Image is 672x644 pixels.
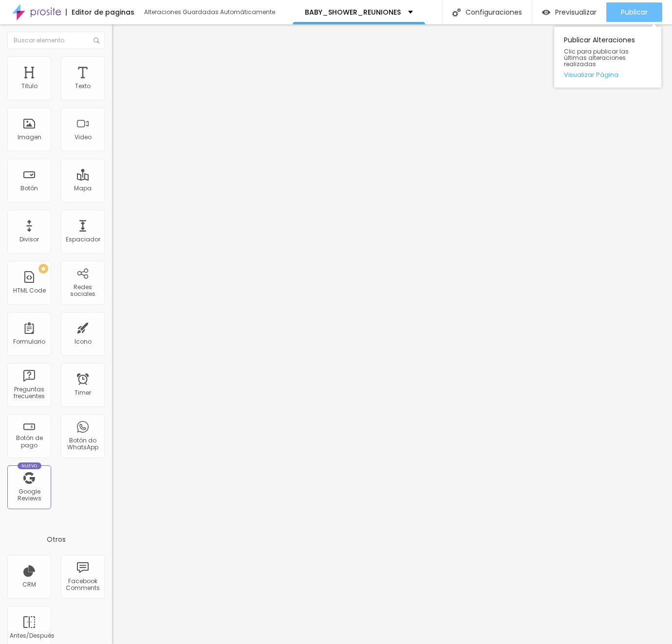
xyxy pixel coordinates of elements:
a: Visualizar Página [564,72,652,78]
div: Texto [75,83,91,90]
div: Formulario [13,338,45,345]
img: Icone [93,37,99,43]
span: Publicar [621,8,648,16]
img: Icone [452,8,461,17]
div: Botón de pago [10,435,48,449]
div: Divisor [19,236,39,243]
div: Redes sociales [63,284,102,298]
div: CRM [22,581,36,588]
span: Clic para publicar las últimas alteraciones realizadas [564,48,652,68]
div: Nuevo [18,462,41,469]
div: Icono [75,338,92,345]
div: Timer [75,389,91,396]
div: Google Reviews [10,488,48,502]
div: Publicar Alteraciones [554,27,661,88]
iframe: Editor [112,24,672,644]
input: Buscar elemento [7,32,105,49]
img: view-1.svg [542,8,550,17]
div: Antes/Después [10,632,48,639]
div: Facebook Comments [63,578,102,592]
div: Botón do WhatsApp [63,437,102,451]
div: Video [75,134,92,141]
div: Titulo [21,83,37,90]
button: Previsualizar [532,2,606,22]
div: Imagen [18,134,41,141]
div: Espaciador [66,236,100,243]
div: HTML Code [13,287,46,294]
div: Preguntas frecuentes [10,386,48,400]
div: Mapa [74,185,92,192]
p: BABY_SHOWER_REUNIONES [305,9,401,16]
span: Previsualizar [555,8,597,16]
div: Botón [20,185,38,192]
button: Publicar [606,2,662,22]
div: Alteraciones Guardadas Automáticamente [144,9,275,15]
div: Editor de paginas [66,9,134,16]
